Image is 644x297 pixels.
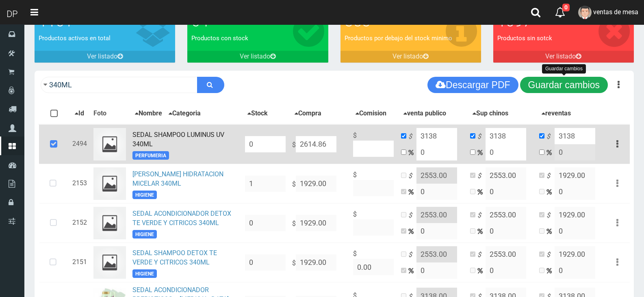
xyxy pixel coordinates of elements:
i: $ [408,250,416,260]
td: $ [350,243,398,282]
a: SEDAL SHAMPOO DETOX TE VERDE Y CITRICOS 340ML [132,249,217,266]
div: Guardar cambios [542,64,586,74]
i: $ [477,250,486,260]
button: Comision [353,108,389,119]
td: $ [289,203,350,243]
img: ... [93,246,126,279]
button: Descargar PDF [427,77,518,93]
td: $ [350,124,398,164]
i: $ [477,132,486,141]
td: $ [289,243,350,282]
span: 0 [562,4,570,11]
button: Compra [292,108,324,119]
button: venta publico [401,108,449,119]
font: Ver listado [545,52,576,60]
span: PERFUMERIA [132,151,169,160]
font: Productos sin sotck [497,35,552,42]
i: $ [546,132,555,141]
a: SEDAL SHAMPOO LUMINUS UV 340ML [132,131,224,148]
img: ... [93,207,126,239]
img: ... [93,167,126,200]
font: Productos activos en total [39,35,111,42]
a: Ver listado [35,51,175,63]
td: 2494 [69,124,90,164]
button: Id [72,108,87,119]
a: [PERSON_NAME] HIDRATACION MICELAR 340ML [132,170,223,187]
button: Guardar cambios [520,77,608,93]
span: HIGIENE [132,269,157,278]
td: $ [350,164,398,203]
button: Categoria [166,108,203,119]
td: $ [289,124,350,164]
td: 2152 [69,203,90,243]
a: Ver listado [340,51,481,63]
span: HIGIENE [132,191,157,199]
i: $ [408,211,416,220]
button: reventas [539,108,573,119]
span: ventas de mesa [593,8,638,16]
span: HIGIENE [132,230,157,238]
th: Foto [90,103,129,124]
i: $ [546,250,555,260]
td: $ [289,164,350,203]
font: Productos con stock [191,35,248,42]
i: $ [408,132,416,141]
i: $ [546,171,555,181]
img: ... [93,128,126,160]
font: Productos por debajo del stock minimo [345,35,452,42]
font: Ver listado [392,52,423,60]
button: Sup chinos [470,108,511,119]
input: Ingrese su busqueda [41,77,197,93]
font: Ver listado [87,52,117,60]
a: Ver listado [187,51,328,63]
a: Ver listado [493,51,634,63]
td: $ [350,203,398,243]
i: $ [408,171,416,181]
i: $ [477,171,486,181]
button: Nombre [132,108,165,119]
a: SEDAL ACONDICIONADOR DETOX TE VERDE Y CITRICOS 340ML [132,210,231,227]
button: Stock [245,108,270,119]
td: 2153 [69,164,90,203]
img: User Image [578,6,592,19]
td: 2151 [69,243,90,282]
i: $ [477,211,486,220]
i: $ [546,211,555,220]
font: Ver listado [240,52,270,60]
